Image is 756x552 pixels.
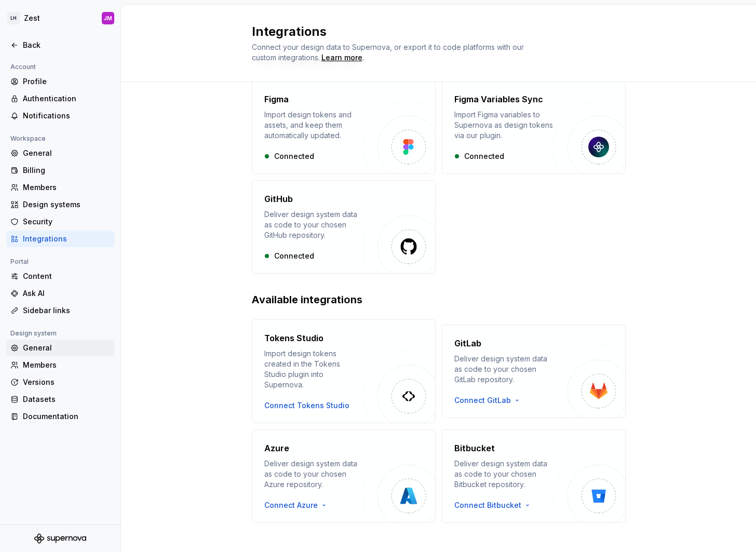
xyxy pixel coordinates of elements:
[6,255,33,268] div: Portal
[264,193,293,205] h4: GitHub
[252,319,436,423] button: Tokens StudioImport design tokens created in the Tokens Studio plugin into Supernova.Connect Toke...
[454,354,553,385] div: Deliver design system data as code to your chosen GitLab repository.
[264,209,363,240] div: Deliver design system data as code to your chosen GitHub repository.
[320,54,364,62] span: .
[454,110,553,141] div: Import Figma variables to Supernova as design tokens via our plugin.
[23,377,110,387] div: Versions
[454,500,536,510] button: Connect Bitbucket
[23,111,110,121] div: Notifications
[252,23,613,40] h2: Integrations
[23,288,110,299] div: Ask AI
[252,429,436,523] button: AzureDeliver design system data as code to your chosen Azure repository.Connect Azure
[264,93,289,105] h4: Figma
[6,213,114,230] a: Security
[6,374,114,391] a: Versions
[264,332,323,344] h4: Tokens Studio
[23,76,110,87] div: Profile
[442,80,626,174] button: Figma Variables SyncImport Figma variables to Supernova as design tokens via our plugin.Connected
[34,533,86,544] svg: Supernova Logo
[264,500,332,510] button: Connect Azure
[6,37,114,53] a: Back
[6,132,50,145] div: Workspace
[6,162,114,179] a: Billing
[104,14,112,22] div: JM
[264,348,363,390] div: Import design tokens created in the Tokens Studio plugin into Supernova.
[442,429,626,523] button: BitbucketDeliver design system data as code to your chosen Bitbucket repository.Connect Bitbucket
[454,442,495,454] h4: Bitbucket
[23,199,110,210] div: Design systems
[442,319,626,423] button: GitLabDeliver design system data as code to your chosen GitLab repository.Connect GitLab
[6,145,114,161] a: General
[23,394,110,405] div: Datasets
[454,337,481,349] h4: GitLab
[23,182,110,193] div: Members
[23,411,110,422] div: Documentation
[264,110,363,141] div: Import design tokens and assets, and keep them automatically updated.
[264,442,289,454] h4: Azure
[321,52,362,63] a: Learn more
[264,400,349,411] button: Connect Tokens Studio
[6,179,114,196] a: Members
[6,107,114,124] a: Notifications
[23,234,110,244] div: Integrations
[264,459,363,490] div: Deliver design system data as code to your chosen Azure repository.
[6,327,61,340] div: Design system
[2,7,118,30] button: LHZestJM
[6,196,114,213] a: Design systems
[23,305,110,316] div: Sidebar links
[6,391,114,408] a: Datasets
[6,357,114,373] a: Members
[454,93,543,105] h4: Figma Variables Sync
[6,90,114,107] a: Authentication
[23,93,110,104] div: Authentication
[23,271,110,281] div: Content
[6,268,114,285] a: Content
[23,165,110,176] div: Billing
[454,500,521,510] span: Connect Bitbucket
[6,340,114,356] a: General
[252,43,526,62] span: Connect your design data to Supernova, or export it to code platforms with our custom integrations.
[23,360,110,370] div: Members
[7,12,20,24] div: LH
[6,61,40,73] div: Account
[23,40,110,50] div: Back
[23,343,110,353] div: General
[23,148,110,158] div: General
[252,180,436,274] button: GitHubDeliver design system data as code to your chosen GitHub repository.Connected
[6,302,114,319] a: Sidebar links
[24,13,40,23] div: Zest
[454,395,511,406] span: Connect GitLab
[252,80,436,174] button: FigmaImport design tokens and assets, and keep them automatically updated.Connected
[252,292,626,307] h2: Available integrations
[6,73,114,90] a: Profile
[6,285,114,302] a: Ask AI
[264,500,318,510] span: Connect Azure
[454,395,525,406] button: Connect GitLab
[6,231,114,247] a: Integrations
[454,459,553,490] div: Deliver design system data as code to your chosen Bitbucket repository.
[6,408,114,425] a: Documentation
[23,217,110,227] div: Security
